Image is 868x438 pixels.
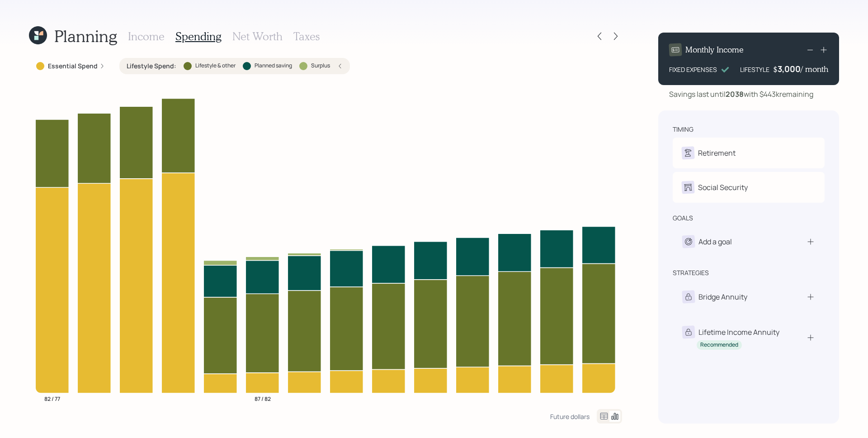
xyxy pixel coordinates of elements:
div: LIFESTYLE [740,65,769,74]
label: Surplus [311,62,330,70]
h3: Net Worth [232,30,283,43]
div: 3,000 [778,63,801,74]
div: Social Security [698,182,748,193]
h1: Planning [54,26,117,46]
h3: Spending [175,30,222,43]
label: Planned saving [255,62,292,70]
h4: / month [801,64,828,74]
h4: $ [773,64,778,74]
label: Lifestyle & other [195,62,236,70]
div: FIXED EXPENSES [669,65,717,74]
h3: Income [128,30,165,43]
label: Lifestyle Spend : [127,62,176,71]
div: Recommended [700,341,738,349]
tspan: 82 / 77 [44,395,60,402]
h3: Taxes [293,30,320,43]
div: Bridge Annuity [698,291,747,302]
b: 2038 [726,89,744,99]
div: Add a goal [698,236,732,247]
label: Essential Spend [48,62,98,71]
div: timing [673,125,693,134]
div: Savings last until with $443k remaining [669,89,813,100]
div: Retirement [698,148,736,158]
div: Future dollars [550,412,590,421]
div: Lifetime Income Annuity [698,327,779,338]
tspan: 87 / 82 [255,395,271,402]
div: strategies [673,268,709,277]
h4: Monthly Income [685,45,744,55]
div: goals [673,214,693,223]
